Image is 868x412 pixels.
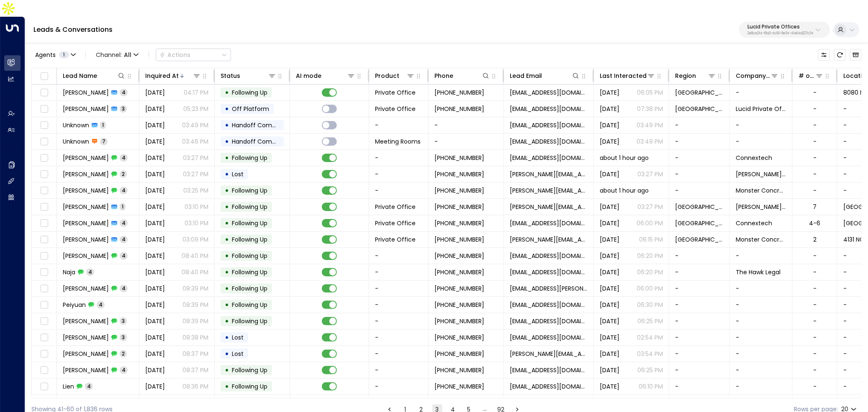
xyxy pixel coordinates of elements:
span: +12142419214 [434,186,484,195]
p: 03:49 PM [637,121,663,129]
p: 08:39 PM [182,317,208,325]
span: Dallas [675,235,724,244]
span: Aug 28, 2025 [145,137,165,146]
span: Toggle select row [39,153,49,163]
div: Lead Name [63,71,126,81]
span: +19362861697 [434,284,484,293]
td: - [669,297,730,313]
div: Phone [434,71,453,81]
span: Private Office [375,203,416,211]
span: Following Up [232,154,267,162]
span: about 1 hour ago [600,186,649,195]
span: jazmaine.williams2700@gmail.com [510,88,588,97]
p: Lucid Private Offices [747,24,813,29]
span: Following Up [232,186,267,195]
span: 4 [120,285,128,292]
span: Toggle select row [39,169,49,180]
span: Sep 05, 2025 [600,301,619,309]
div: • [225,118,229,132]
div: • [225,281,229,296]
span: Private Office [375,88,416,97]
span: Aug 28, 2025 [600,203,619,211]
span: Aug 28, 2025 [145,203,165,211]
div: - [813,105,817,113]
span: Following Up [232,235,267,244]
div: • [225,183,229,198]
span: Lost [232,333,244,342]
p: 03:49 PM [182,121,208,129]
span: 4 [120,187,128,194]
span: klaubert6+cctest@gmail.com [510,121,588,129]
div: • [225,200,229,214]
td: - [669,150,730,166]
span: Following Up [232,219,267,227]
div: - [813,252,817,260]
span: 1 [59,51,69,58]
span: Aug 28, 2025 [600,170,619,178]
span: 4 [120,154,128,161]
td: - [369,297,429,313]
span: Connextech [736,154,772,162]
span: Aug 27, 2025 [145,284,165,293]
span: +12147340426 [434,170,484,178]
td: - [669,362,730,378]
span: Toggle select row [39,136,49,147]
td: - [669,330,730,345]
td: - [669,379,730,394]
span: Sep 05, 2025 [600,88,619,97]
p: 03:10 PM [185,219,208,227]
p: 03:27 PM [637,203,663,211]
td: - [369,281,429,296]
p: 06:05 PM [637,88,663,97]
p: 07:38 PM [637,105,663,113]
span: Aug 27, 2025 [145,317,165,325]
span: Dallas [675,203,724,211]
div: Region [675,71,716,81]
div: # of people [799,71,824,81]
span: Lost [232,170,244,178]
div: • [225,85,229,100]
span: Toggle select row [39,300,49,310]
span: 2 [120,170,127,178]
div: • [225,249,229,263]
td: - [730,281,793,296]
p: 03:25 PM [183,186,208,195]
p: 04:17 PM [184,88,208,97]
span: +14696780476 [434,252,484,260]
span: Russ [63,203,109,211]
span: Sep 05, 2025 [600,284,619,293]
div: Lead Name [63,71,97,81]
td: - [730,379,793,394]
span: Aug 28, 2025 [145,154,165,162]
span: Toggle select row [39,234,49,245]
div: Product [375,71,399,81]
div: Lead Email [510,71,542,81]
div: Phone [434,71,490,81]
span: Judi Nolan [63,252,109,260]
p: 05:23 PM [183,105,208,113]
span: Unknown [63,121,89,129]
td: - [730,313,793,329]
div: - [813,317,817,325]
div: • [225,216,229,230]
span: Peiyuan [63,301,86,309]
td: - [369,166,429,182]
span: Aug 27, 2025 [145,268,165,276]
span: 4 [120,236,128,243]
span: rochaubert2000@gmail.com [510,333,588,342]
button: Channel:All [92,49,142,61]
span: Following Up [232,284,267,293]
td: - [429,117,504,133]
span: Dallas [675,105,724,113]
span: +19729285888 [434,105,484,113]
p: 03:10 PM [185,203,208,211]
td: - [730,134,793,149]
div: Region [675,71,696,81]
div: Last Interacted [600,71,655,81]
p: 08:39 PM [182,301,208,309]
button: Actions [156,49,231,61]
span: Sep 05, 2025 [600,252,619,260]
span: Private Office [375,105,416,113]
span: 4 [97,301,105,308]
td: - [730,248,793,264]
